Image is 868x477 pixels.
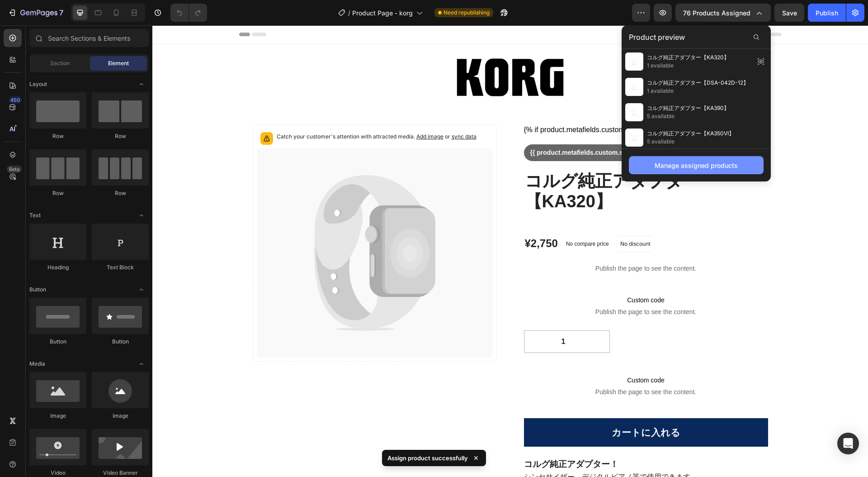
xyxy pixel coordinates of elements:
span: Need republishing [443,9,490,17]
span: Text [29,211,41,219]
span: 1 available [647,62,729,70]
div: Row [29,189,86,197]
span: Toggle open [134,208,149,223]
div: Row [29,132,86,140]
span: Button [29,286,46,294]
span: Product preview [629,32,685,43]
div: Heading [29,263,86,272]
div: Row [92,132,149,140]
div: Open Intercom Messenger [837,433,859,454]
span: Product Page - korg [352,8,413,18]
iframe: Design area [152,25,868,477]
div: Image [29,412,86,420]
span: Toggle open [134,77,149,91]
span: 1 available [647,87,749,95]
div: Publish [816,8,838,18]
span: Publish the page to see the content. [372,282,616,291]
div: Row [92,189,149,197]
div: Undo/Redo [170,4,207,22]
p: Publish the page to see the content. [372,238,616,248]
p: No discount [468,215,498,223]
h3: コルグ純正アダプター！ [372,434,466,444]
span: コルグ純正アダプター【KA350VI】 [647,129,734,138]
button: Publish [808,4,846,22]
button: Save [774,4,804,22]
h2: コルグ純正アダプター【KA320】 [372,145,616,188]
img: preview-img [625,103,643,121]
div: カートに入れる [459,400,528,415]
img: preview-img [625,78,643,96]
div: Video Banner [92,469,149,477]
div: {{ product.metafields.custom.special_notes }} [372,119,522,136]
div: Button [92,338,149,346]
img: gempages_569283610310345760-2e3ef0af-cfd8-4f58-8449-8946ddb30d7f.png [304,33,411,71]
div: Manage assigned products [655,161,738,170]
span: Save [782,9,797,17]
div: 450 [9,96,22,104]
button: Manage assigned products [629,156,764,174]
span: Publish the page to see the content. [372,362,616,371]
span: コルグ純正アダプター【DSA-042D-12】 [647,79,749,87]
span: Section [50,59,70,67]
img: preview-img [625,129,643,147]
div: Beta [7,166,22,173]
span: コルグ純正アダプター【KA320】 [647,53,729,62]
div: Text Block [92,263,149,272]
img: preview-img [625,52,643,71]
span: Add image [264,108,291,114]
span: Toggle open [134,357,149,371]
p: Assign product successfully [387,453,468,463]
span: 76 products assigned [683,8,750,18]
div: {% if product.metafields.custom.special_notes != blank %} {% endif %} [372,99,616,145]
span: Toggle open [134,282,149,297]
div: Button [29,338,86,346]
div: Image [92,412,149,420]
span: Media [29,360,45,368]
p: 7 [59,7,63,18]
span: Element [108,59,129,67]
span: / [348,8,350,18]
input: Search Sections & Elements [29,29,149,47]
input: quantity [372,305,457,327]
span: コルグ純正アダプター【KA390】 [647,104,729,112]
div: ¥2,750 [372,211,406,226]
span: or [291,108,324,114]
div: Video [29,469,86,477]
p: No compare price [414,216,457,221]
button: 7 [4,4,67,22]
span: Custom code [372,349,616,360]
p: Catch your customer's attention with attracted media. [124,107,324,116]
span: sync data [299,108,324,114]
button: カートに入れる [372,393,616,422]
button: 76 products assigned [675,4,771,22]
span: Layout [29,80,47,88]
span: 5 available [647,112,729,120]
span: 5 available [647,138,734,146]
span: Custom code [372,269,616,280]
